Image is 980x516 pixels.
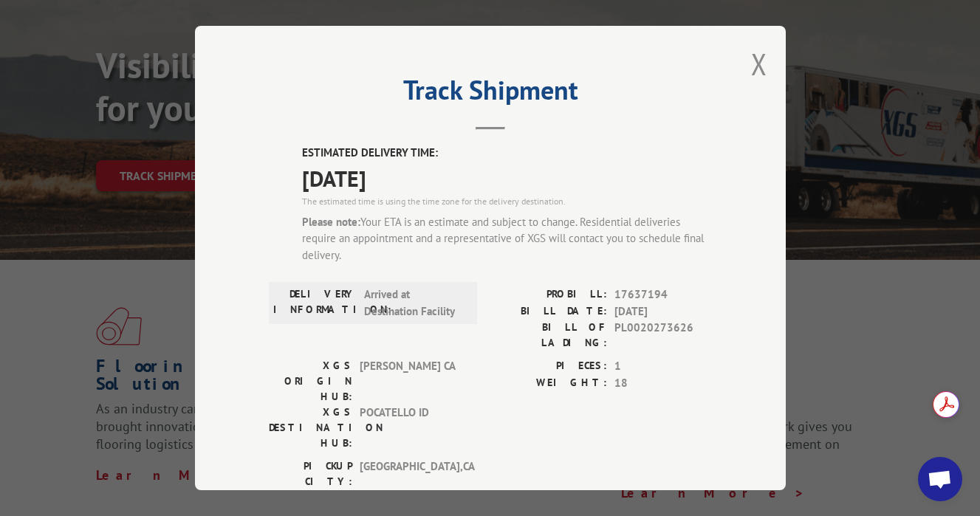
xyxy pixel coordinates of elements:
label: PROBILL: [490,286,607,303]
div: Open chat [918,457,962,501]
strong: Please note: [302,215,360,229]
label: BILL OF LADING: [490,320,607,351]
span: [PERSON_NAME] CA [360,358,459,405]
span: Arrived at Destination Facility [364,286,464,320]
label: DELIVERY INFORMATION: [273,286,357,320]
label: PIECES: [490,358,607,375]
span: [DATE] [302,162,712,195]
div: The estimated time is using the time zone for the delivery destination. [302,195,712,208]
label: XGS DESTINATION HUB: [269,405,352,451]
label: WEIGHT: [490,375,607,392]
span: 17637194 [614,286,712,303]
span: [GEOGRAPHIC_DATA] , CA [360,458,459,489]
label: XGS ORIGIN HUB: [269,358,352,405]
label: PICKUP CITY: [269,458,352,489]
h2: Track Shipment [269,80,712,108]
span: 18 [614,375,712,392]
span: POCATELLO ID [360,405,459,451]
button: Close modal [751,44,767,83]
label: ESTIMATED DELIVERY TIME: [302,145,712,162]
span: 1 [614,358,712,375]
label: BILL DATE: [490,303,607,320]
span: [DATE] [614,303,712,320]
span: PL0020273626 [614,320,712,351]
div: Your ETA is an estimate and subject to change. Residential deliveries require an appointment and ... [302,214,712,264]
